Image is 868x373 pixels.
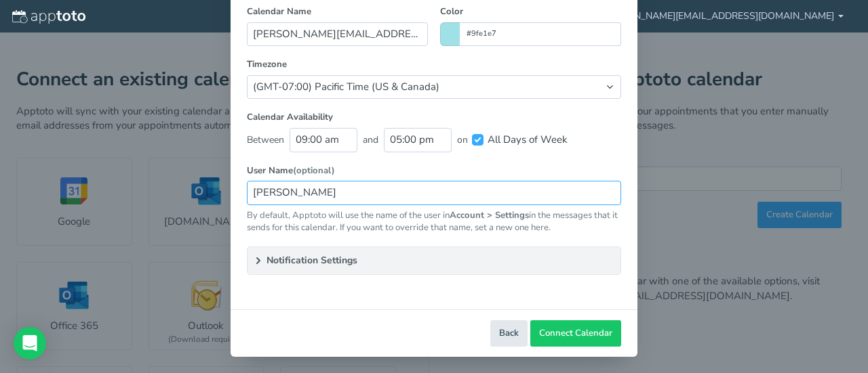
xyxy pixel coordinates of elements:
[293,164,335,177] span: (optional)
[472,134,484,146] input: All Days of Week
[14,327,46,359] div: Open Intercom Messenger
[247,111,621,124] label: Calendar Availability
[490,320,528,347] button: Back
[472,133,568,147] label: All Days of Week
[440,5,621,18] label: Color
[457,133,468,147] span: on
[247,164,621,177] label: User Name
[247,5,428,18] label: Calendar Name
[247,209,621,235] p: By default, Apptoto will use the name of the user in in the messages that it sends for this calen...
[530,320,621,347] button: Connect Calendar
[450,209,529,221] b: Account > Settings
[539,327,612,340] span: Connect Calendar
[247,58,621,71] label: Timezone
[247,133,284,147] span: Between
[363,133,378,147] span: and
[248,247,620,274] summary: Notification Settings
